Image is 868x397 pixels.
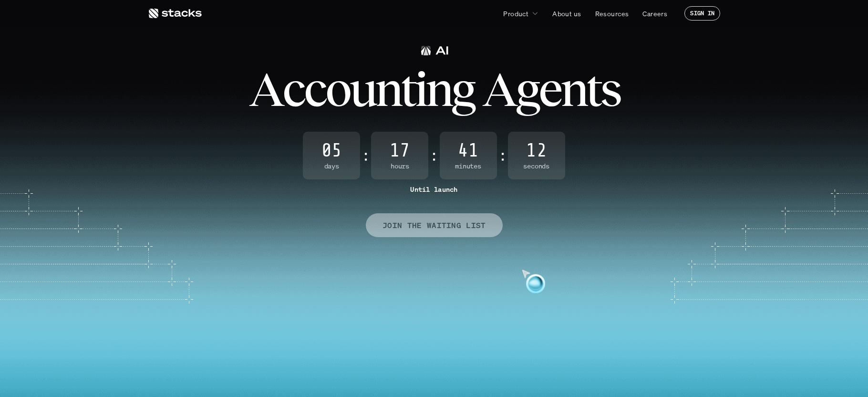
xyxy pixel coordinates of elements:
p: About us [552,9,581,19]
p: SIGN IN [690,10,714,17]
span: Hours [371,162,428,170]
span: 17 [371,141,428,160]
span: 41 [440,141,497,160]
span: c [282,68,304,111]
span: t [586,68,600,111]
span: 12 [508,141,565,160]
a: Resources [589,5,635,22]
strong: : [430,147,437,164]
span: n [560,68,586,111]
span: Minutes [440,162,497,170]
span: t [401,68,414,111]
span: i [414,68,425,111]
span: n [375,68,401,111]
span: c [304,68,325,111]
a: Careers [637,5,673,22]
span: 05 [303,141,360,160]
span: g [451,68,474,111]
strong: : [362,147,369,164]
strong: : [499,147,506,164]
a: About us [547,5,587,22]
span: A [249,68,282,111]
span: g [516,68,538,111]
span: Days [303,162,360,170]
p: JOIN THE WAITING LIST [382,219,486,232]
span: n [425,68,451,111]
p: Product [503,9,528,19]
span: u [350,68,375,111]
span: A [482,68,516,111]
span: s [600,68,620,111]
span: e [538,68,560,111]
span: Seconds [508,162,565,170]
p: Careers [642,9,667,19]
p: Resources [595,9,629,19]
a: SIGN IN [684,6,720,21]
span: o [325,68,350,111]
